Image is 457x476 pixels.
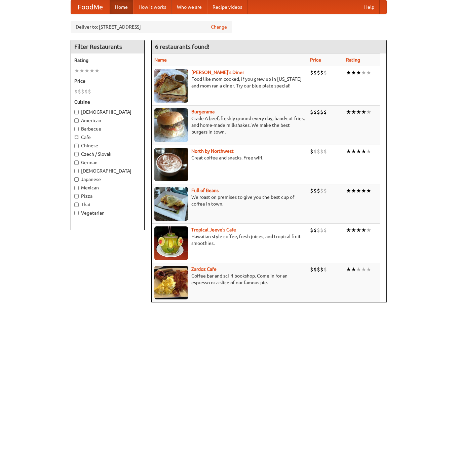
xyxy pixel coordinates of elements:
[74,151,141,157] label: Czech / Slovak
[74,109,141,115] label: [DEMOGRAPHIC_DATA]
[320,226,323,234] li: $
[154,115,305,135] p: Grade A beef, freshly ground every day, hand-cut fries, and home-made milkshakes. We make the bes...
[74,176,141,183] label: Japanese
[74,193,141,199] label: Pizza
[74,142,141,149] label: Chinese
[366,187,371,194] li: ★
[211,24,227,30] a: Change
[361,69,366,76] li: ★
[71,21,232,33] div: Deliver to: [STREET_ADDRESS]
[191,266,217,272] b: Zardoz Cafe
[74,168,141,174] label: [DEMOGRAPHIC_DATA]
[154,57,167,63] a: Name
[191,109,215,114] b: Burgerama
[74,159,141,166] label: German
[310,148,313,155] li: $
[74,125,141,132] label: Barbecue
[361,187,366,194] li: ★
[366,266,371,273] li: ★
[361,266,366,273] li: ★
[346,69,351,76] li: ★
[356,148,361,155] li: ★
[154,233,305,247] p: Hawaiian style coffee, fresh juices, and tropical fruit smoothies.
[94,67,100,74] li: ★
[78,88,81,95] li: $
[74,144,79,148] input: Chinese
[323,148,327,155] li: $
[74,78,141,84] h5: Price
[74,88,78,95] li: $
[351,69,356,76] li: ★
[191,188,219,193] a: Full of Beans
[74,118,79,123] input: American
[74,169,79,173] input: [DEMOGRAPHIC_DATA]
[366,226,371,234] li: ★
[317,108,320,116] li: $
[351,148,356,155] li: ★
[356,187,361,194] li: ★
[81,88,84,95] li: $
[323,108,327,116] li: $
[74,110,79,114] input: [DEMOGRAPHIC_DATA]
[71,40,144,53] h4: Filter Restaurants
[207,0,247,14] a: Recipe videos
[84,67,89,74] li: ★
[313,226,317,234] li: $
[74,160,79,165] input: German
[74,127,79,131] input: Barbecue
[172,0,207,14] a: Who we are
[346,148,351,155] li: ★
[351,187,356,194] li: ★
[133,0,172,14] a: How it works
[320,187,323,194] li: $
[366,108,371,116] li: ★
[323,187,327,194] li: $
[88,88,91,95] li: $
[356,69,361,76] li: ★
[317,266,320,273] li: $
[361,108,366,116] li: ★
[320,108,323,116] li: $
[154,226,188,260] img: jeeves.jpg
[323,266,327,273] li: $
[320,266,323,273] li: $
[346,266,351,273] li: ★
[356,266,361,273] li: ★
[79,67,84,74] li: ★
[351,266,356,273] li: ★
[346,187,351,194] li: ★
[356,108,361,116] li: ★
[191,70,244,75] a: [PERSON_NAME]'s Diner
[74,117,141,124] label: American
[154,69,188,103] img: sallys.jpg
[154,187,188,221] img: beans.jpg
[154,266,188,299] img: zardoz.jpg
[310,57,321,63] a: Price
[154,108,188,142] img: burgerama.jpg
[155,43,210,50] ng-pluralize: 6 restaurants found!
[313,266,317,273] li: $
[366,148,371,155] li: ★
[317,69,320,76] li: $
[74,210,141,216] label: Vegetarian
[154,76,305,89] p: Food like mom cooked, if you grew up in [US_STATE] and mom ran a diner. Try our blue plate special!
[366,69,371,76] li: ★
[74,186,79,190] input: Mexican
[346,226,351,234] li: ★
[154,272,305,286] p: Coffee bar and sci-fi bookshop. Come in for an espresso or a slice of our famous pie.
[191,148,234,154] b: North by Northwest
[313,148,317,155] li: $
[154,148,188,181] img: north.jpg
[313,187,317,194] li: $
[359,0,380,14] a: Help
[191,227,236,232] b: Tropical Jeeve's Cafe
[89,67,94,74] li: ★
[71,0,110,14] a: FoodMe
[74,57,141,64] h5: Rating
[310,226,313,234] li: $
[74,135,79,140] input: Cafe
[320,148,323,155] li: $
[317,226,320,234] li: $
